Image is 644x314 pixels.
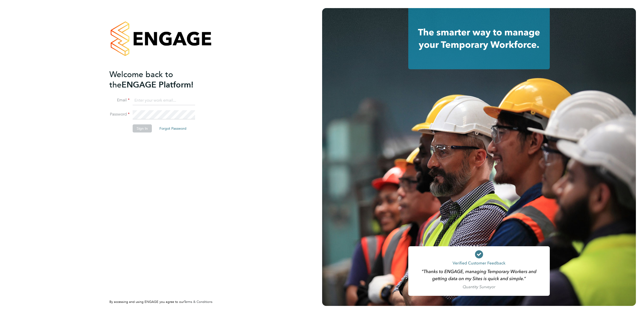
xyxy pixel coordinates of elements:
a: Terms & Conditions [184,300,212,304]
input: Enter your work email... [133,96,195,105]
h2: ENGAGE Platform! [109,69,208,90]
span: By accessing and using ENGAGE you agree to our [109,300,212,304]
button: Sign In [133,124,152,132]
label: Password [109,112,130,117]
label: Email [109,98,130,103]
button: Forgot Password [155,124,190,132]
span: Welcome back to the [109,70,173,90]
